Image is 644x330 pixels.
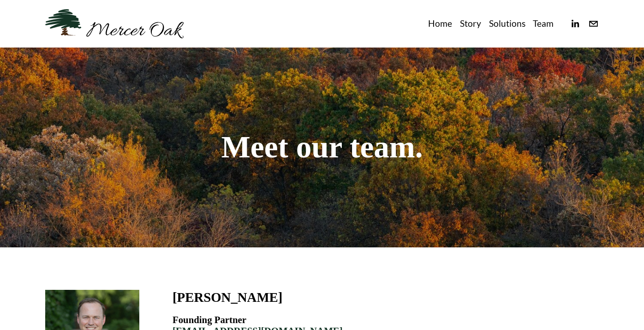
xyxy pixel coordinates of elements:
h1: Meet our team. [45,131,599,163]
h3: [PERSON_NAME] [173,290,282,305]
a: linkedin-unauth [570,18,580,29]
a: Story [460,16,481,31]
a: Home [428,16,452,31]
a: info@merceroaklaw.com [588,18,599,29]
a: Solutions [489,16,525,31]
a: Team [533,16,554,31]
